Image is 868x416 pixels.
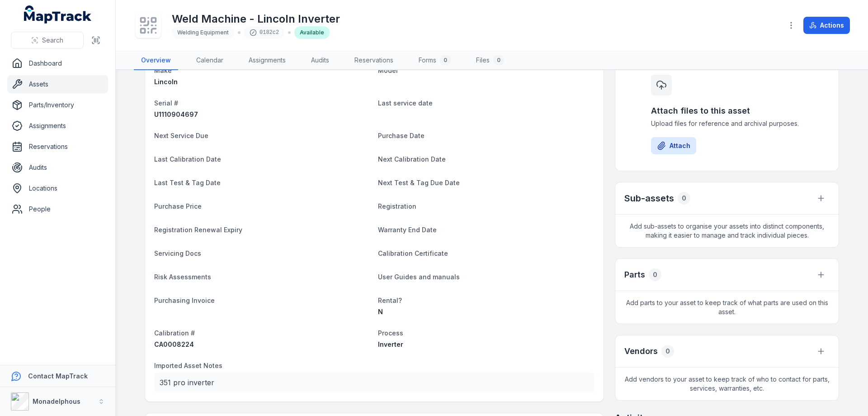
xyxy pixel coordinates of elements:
[172,12,340,26] h1: Weld Machine - Lincoln Inverter
[33,397,80,405] strong: Monadelphous
[378,132,425,139] span: Purchase Date
[24,5,92,24] a: MapTrack
[378,179,460,186] span: Next Test & Tag Due Date
[154,179,221,186] span: Last Test & Tag Date
[378,99,433,107] span: Last service date
[440,55,451,66] div: 0
[154,202,202,210] span: Purchase Price
[624,345,658,358] h3: Vendors
[624,268,645,281] h3: Parts
[624,192,674,205] h2: Sub-assets
[378,296,402,304] span: Rental?
[304,51,336,70] a: Audits
[378,273,460,281] span: User Guides and manuals
[154,78,178,86] span: Lincoln
[378,226,437,234] span: Warranty End Date
[154,340,194,348] span: CA0008224
[154,296,215,304] span: Purchasing Invoice
[189,51,231,70] a: Calendar
[154,132,208,139] span: Next Service Due
[294,26,330,39] div: Available
[177,29,229,36] span: Welding Equipment
[651,119,803,128] span: Upload files for reference and archival purposes.
[378,202,416,210] span: Registration
[378,155,446,163] span: Next Calibration Date
[469,51,511,70] a: Files0
[42,36,63,45] span: Search
[378,308,383,316] span: N
[154,273,211,281] span: Risk Assessments
[154,249,201,257] span: Servicing Docs
[154,99,178,107] span: Serial #
[154,362,222,369] span: Imported Asset Notes
[160,376,589,389] p: 351 pro inverter
[7,117,108,135] a: Assignments
[7,96,108,114] a: Parts/Inventory
[661,345,674,358] div: 0
[154,155,221,163] span: Last Calibration Date
[7,158,108,177] a: Audits
[615,368,839,400] span: Add vendors to your asset to keep track of who to contact for parts, services, warranties, etc.
[134,51,178,70] a: Overview
[7,138,108,156] a: Reservations
[615,215,839,247] span: Add sub-assets to organise your assets into distinct components, making it easier to manage and t...
[803,17,850,34] button: Actions
[378,249,448,257] span: Calibration Certificate
[7,179,108,197] a: Locations
[493,55,504,66] div: 0
[7,75,108,93] a: Assets
[7,54,108,72] a: Dashboard
[615,291,839,324] span: Add parts to your asset to keep track of what parts are used on this asset.
[651,105,803,117] h3: Attach files to this asset
[378,329,403,337] span: Process
[11,32,84,49] button: Search
[378,67,398,74] span: Model
[411,51,458,70] a: Forms0
[7,200,108,218] a: People
[154,67,172,74] span: Make
[347,51,401,70] a: Reservations
[649,268,661,281] div: 0
[378,340,403,348] span: Inverter
[678,192,690,205] div: 0
[154,110,198,118] span: U1110904697
[651,137,696,154] button: Attach
[154,329,195,337] span: Calibration #
[244,26,284,39] div: 0182c2
[241,51,293,70] a: Assignments
[154,226,242,234] span: Registration Renewal Expiry
[28,372,88,380] strong: Contact MapTrack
